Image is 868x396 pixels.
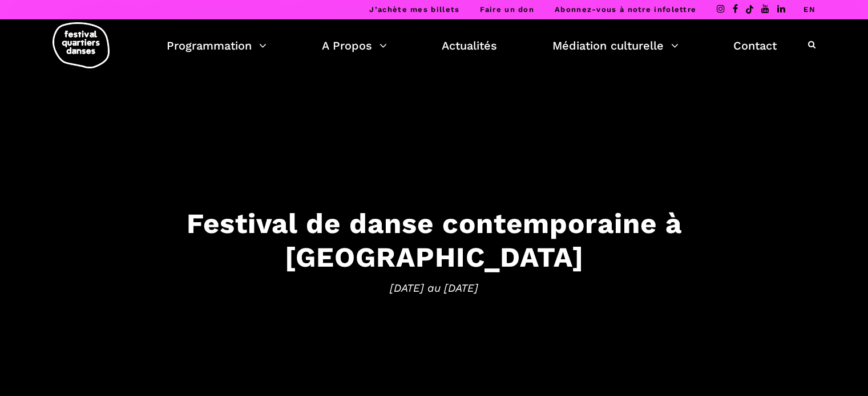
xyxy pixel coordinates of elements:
[167,36,267,55] a: Programmation
[480,5,534,14] a: Faire un don
[53,22,110,68] img: logo-fqd-med
[80,207,788,274] h3: Festival de danse contemporaine à [GEOGRAPHIC_DATA]
[80,279,788,296] span: [DATE] au [DATE]
[733,36,777,55] a: Contact
[322,36,387,55] a: A Propos
[552,36,679,55] a: Médiation culturelle
[804,5,815,14] a: EN
[442,36,497,55] a: Actualités
[555,5,696,14] a: Abonnez-vous à notre infolettre
[369,5,459,14] a: J’achète mes billets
